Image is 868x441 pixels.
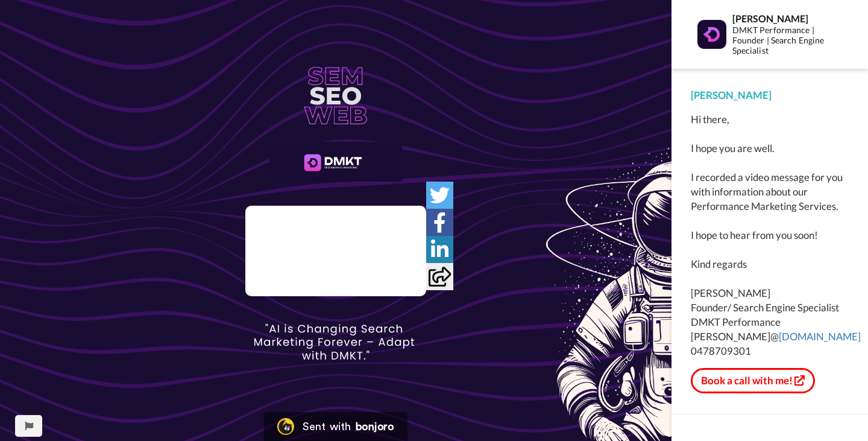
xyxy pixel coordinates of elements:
[691,368,815,393] button: Book a call with me!
[691,112,849,358] div: Hi there, I hope you are well. I recorded a video message for you with information about our Perf...
[691,88,849,103] div: [PERSON_NAME]
[269,142,402,182] img: 6dc56659-8f0f-43d7-83f3-e9d46c0fbded
[303,421,351,432] div: Sent with
[264,412,407,441] a: Bonjoro LogoSent withbonjoro
[277,418,294,435] img: Bonjoro Logo
[697,20,726,49] img: Profile Image
[732,13,848,24] div: [PERSON_NAME]
[779,330,861,343] a: [DOMAIN_NAME]
[732,25,848,56] div: DMKT Performance | Founder | Search Engine Specialist
[356,421,394,432] div: bonjoro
